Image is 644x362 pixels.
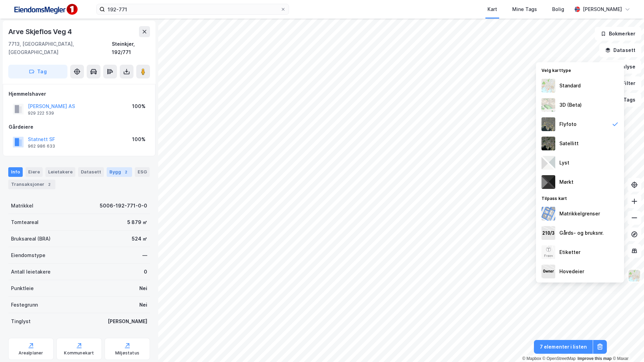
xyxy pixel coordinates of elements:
div: 5006-192-771-0-0 [100,202,147,210]
div: Flyfoto [559,120,577,128]
button: Tags [609,93,641,107]
div: 929 222 539 [28,110,54,116]
a: OpenStreetMap [543,356,576,361]
button: Bokmerker [595,27,641,41]
img: Z [541,79,555,93]
div: Mine Tags [512,5,537,13]
button: 7 elementer i listen [534,340,593,354]
div: Datasett [78,167,104,177]
a: Mapbox [522,356,541,361]
div: Eiere [25,167,43,177]
div: 962 986 633 [28,143,55,149]
iframe: Chat Widget [610,329,644,362]
div: Satellitt [559,139,579,148]
img: Z [541,245,555,259]
div: Punktleie [11,284,34,292]
div: Festegrunn [11,301,38,309]
img: cadastreBorders.cfe08de4b5ddd52a10de.jpeg [541,207,555,221]
div: Transaksjoner [8,180,55,189]
div: Kontrollprogram for chat [610,329,644,362]
div: Tomteareal [11,218,39,226]
img: 9k= [541,137,555,150]
button: Filter [608,76,641,90]
img: Z [541,98,555,112]
div: Lyst [559,159,569,167]
div: Tilpass kart [536,192,624,204]
div: 2 [46,181,53,188]
input: Søk på adresse, matrikkel, gårdeiere, leietakere eller personer [105,4,280,14]
div: 100% [132,102,146,110]
div: Antall leietakere [11,268,51,276]
img: Z [541,117,555,131]
button: Analyse [601,60,641,74]
div: Tinglyst [11,317,31,326]
img: Z [628,269,641,282]
div: Etiketter [559,248,580,256]
div: 100% [132,135,146,143]
button: Datasett [599,43,641,57]
div: Matrikkelgrenser [559,210,600,218]
div: Eiendomstype [11,251,45,259]
div: — [142,251,147,259]
div: Matrikkel [11,202,33,210]
button: Tag [8,65,67,78]
a: Improve this map [578,356,612,361]
div: Gårdeiere [9,123,150,131]
div: Hovedeier [559,267,584,276]
img: majorOwner.b5e170eddb5c04bfeeff.jpeg [541,265,555,278]
img: cadastreKeys.547ab17ec502f5a4ef2b.jpeg [541,226,555,240]
div: Steinkjer, 192/771 [112,40,150,56]
div: 7713, [GEOGRAPHIC_DATA], [GEOGRAPHIC_DATA] [8,40,112,56]
div: Bygg [107,167,132,177]
div: Kart [487,5,497,13]
div: 524 ㎡ [132,235,147,243]
img: nCdM7BzjoCAAAAAElFTkSuQmCC [541,175,555,189]
div: [PERSON_NAME] [583,5,622,13]
div: Kommunekart [64,350,94,356]
div: 0 [144,268,147,276]
div: Nei [139,284,147,292]
div: Leietakere [45,167,75,177]
div: Arealplaner [19,350,43,356]
div: Hjemmelshaver [9,90,150,98]
div: [PERSON_NAME] [108,317,147,326]
div: Standard [559,82,581,90]
div: Miljøstatus [115,350,139,356]
div: 3D (Beta) [559,101,582,109]
img: luj3wr1y2y3+OchiMxRmMxRlscgabnMEmZ7DJGWxyBpucwSZnsMkZbHIGm5zBJmewyRlscgabnMEmZ7DJGWxyBpucwSZnsMkZ... [541,156,555,170]
div: Mørkt [559,178,573,186]
div: Gårds- og bruksnr. [559,229,604,237]
div: Nei [139,301,147,309]
div: 2 [122,169,129,175]
div: Velg karttype [536,64,624,76]
div: ESG [135,167,150,177]
div: Arve Skjeflos Veg 4 [8,26,73,37]
div: Bruksareal (BRA) [11,235,51,243]
img: F4PB6Px+NJ5v8B7XTbfpPpyloAAAAASUVORK5CYII= [11,2,80,17]
div: 5 879 ㎡ [127,218,147,226]
div: Info [8,167,23,177]
div: Bolig [552,5,564,13]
